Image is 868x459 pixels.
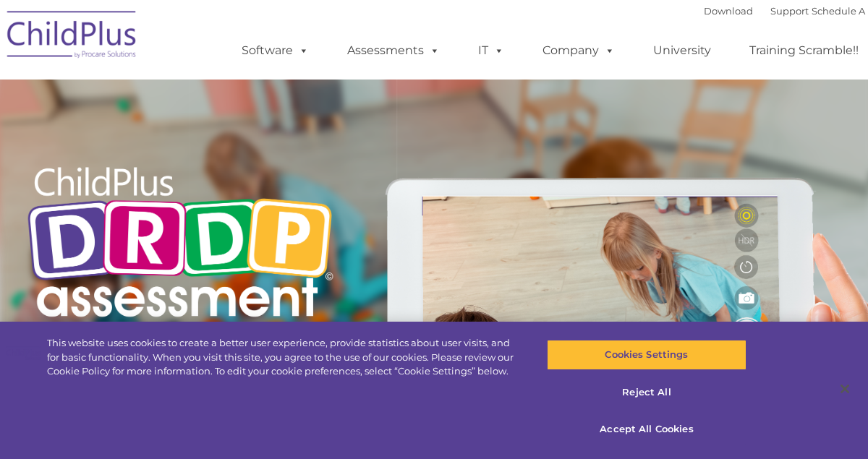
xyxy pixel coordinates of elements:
[47,336,521,379] div: This website uses cookies to create a better user experience, provide statistics about user visit...
[639,36,726,65] a: University
[528,36,629,65] a: Company
[704,5,753,17] a: Download
[547,414,746,445] button: Accept All Cookies
[227,36,323,65] a: Software
[547,377,746,408] button: Reject All
[22,148,339,340] img: Copyright - DRDP Logo Light
[770,5,809,17] a: Support
[333,36,454,65] a: Assessments
[829,373,861,405] button: Close
[547,340,746,370] button: Cookies Settings
[464,36,519,65] a: IT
